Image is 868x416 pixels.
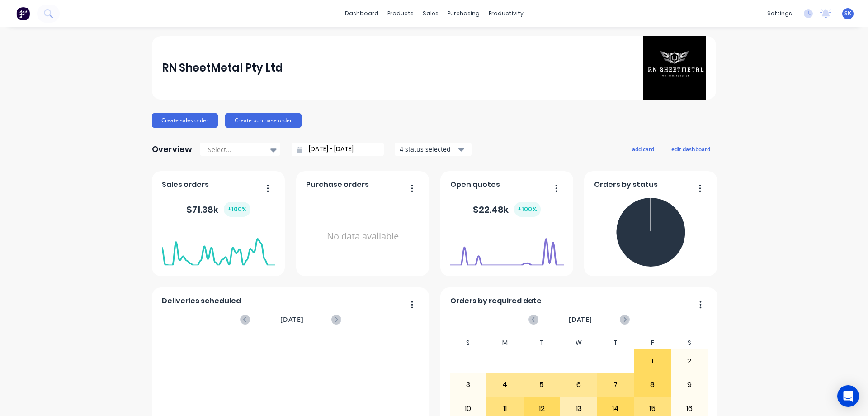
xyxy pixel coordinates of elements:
div: 8 [634,373,670,396]
span: SK [844,10,851,18]
span: Orders by required date [450,296,542,306]
div: W [560,336,597,349]
img: RN SheetMetal Pty Ltd [643,36,706,100]
div: 5 [524,373,560,396]
div: $ 22.48k [473,202,541,217]
div: 7 [598,373,634,396]
div: purchasing [443,7,484,20]
span: Orders by status [594,179,658,190]
img: Factory [16,7,30,20]
span: [DATE] [569,315,592,325]
div: Open Intercom Messenger [837,385,859,407]
div: M [486,336,524,349]
div: RN SheetMetal Pty Ltd [162,59,283,77]
div: No data available [306,194,420,279]
button: 4 status selected [395,143,472,156]
div: productivity [484,7,528,20]
div: $ 71.38k [186,202,250,217]
span: [DATE] [280,315,304,325]
div: 6 [561,373,597,396]
div: F [634,336,671,349]
div: settings [763,7,797,20]
button: add card [626,143,660,155]
div: sales [418,7,443,20]
div: S [450,336,487,349]
div: 9 [671,373,708,396]
div: + 100 % [224,202,250,217]
button: edit dashboard [665,143,716,155]
div: 1 [634,350,670,373]
div: products [383,7,418,20]
span: Open quotes [450,179,500,190]
div: S [671,336,708,349]
span: Purchase orders [306,179,369,190]
a: dashboard [340,7,383,20]
div: 2 [671,350,708,373]
div: Overview [152,140,192,158]
button: Create sales order [152,113,218,128]
div: + 100 % [514,202,541,217]
div: T [524,336,561,349]
div: 4 [487,373,523,396]
button: Create purchase order [225,113,302,128]
span: Sales orders [162,179,209,190]
div: T [597,336,634,349]
div: 3 [450,373,486,396]
div: 4 status selected [400,144,457,154]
